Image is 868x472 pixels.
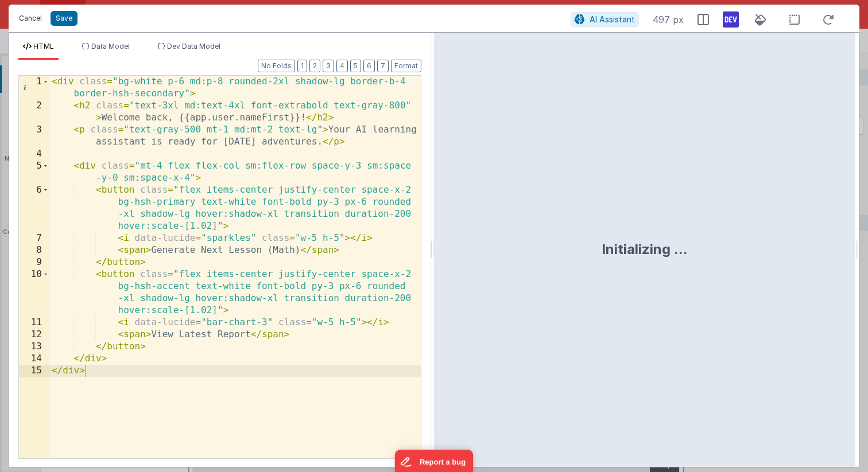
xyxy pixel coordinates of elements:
[91,42,130,50] span: Data Model
[309,60,320,72] button: 2
[590,14,635,24] span: AI Assistant
[363,60,375,72] button: 6
[33,42,54,50] span: HTML
[19,124,49,148] div: 3
[323,60,334,72] button: 3
[19,329,49,341] div: 12
[19,365,49,377] div: 15
[51,11,77,26] button: Save
[336,60,348,72] button: 4
[391,60,421,72] button: Format
[19,160,49,184] div: 5
[19,184,49,232] div: 6
[19,268,49,317] div: 10
[19,76,49,100] div: 1
[653,13,684,26] span: 497 px
[19,256,49,268] div: 9
[19,353,49,365] div: 14
[19,244,49,256] div: 8
[258,60,295,72] button: No Folds
[377,60,389,72] button: 7
[602,240,688,259] div: Initializing ...
[19,317,49,329] div: 11
[571,12,639,27] button: AI Assistant
[297,60,307,72] button: 1
[13,10,48,26] button: Cancel
[167,42,220,50] span: Dev Data Model
[19,232,49,244] div: 7
[19,341,49,353] div: 13
[350,60,361,72] button: 5
[19,148,49,160] div: 4
[19,100,49,124] div: 2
